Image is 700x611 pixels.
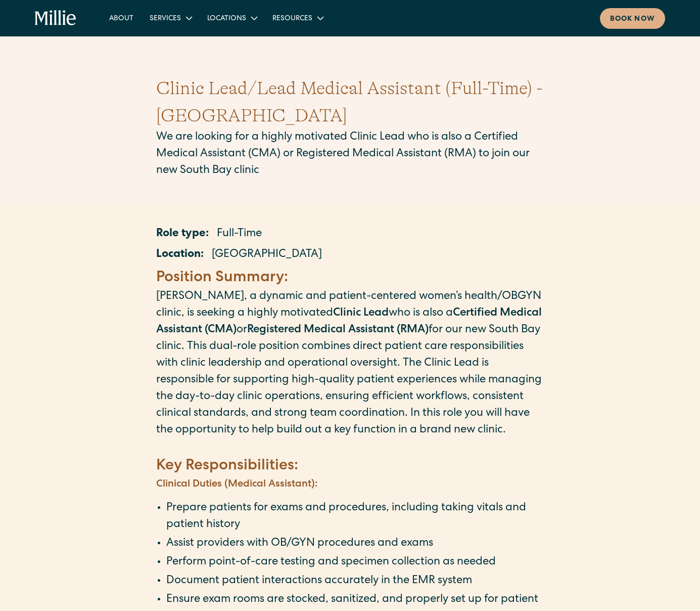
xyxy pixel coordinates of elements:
p: [PERSON_NAME], a dynamic and patient-centered women’s health/OBGYN clinic, is seeking a highly mo... [156,289,544,439]
li: Perform point-of-care testing and specimen collection as needed [166,554,544,571]
p: Full-Time [217,226,262,243]
p: ‍ [156,439,544,456]
a: About [101,10,142,26]
li: Document patient interactions accurately in the EMR system [166,573,544,590]
li: Assist providers with OB/GYN procedures and exams [166,536,544,552]
p: Role type: [156,226,209,243]
strong: Clinic Lead [333,308,389,319]
p: [GEOGRAPHIC_DATA] [212,247,322,264]
h1: Clinic Lead/Lead Medical Assistant (Full-Time) - [GEOGRAPHIC_DATA] [156,75,544,129]
p: We are looking for a highly motivated Clinic Lead who is also a Certified Medical Assistant (CMA)... [156,129,544,180]
div: Resources [272,14,312,24]
div: Resources [264,10,331,26]
p: Location: [156,247,204,264]
strong: Key Responsibilities: [156,459,298,474]
h4: ‍ [156,268,544,289]
div: Book now [610,14,655,25]
strong: Position Summary: [156,271,288,286]
strong: Registered Medical Assistant (RMA) [247,325,429,336]
div: Locations [207,14,246,24]
a: Book now [600,8,665,29]
div: Services [150,14,181,24]
strong: Clinical Duties (Medical Assistant): [156,479,317,490]
a: home [35,10,76,26]
li: Prepare patients for exams and procedures, including taking vitals and patient history [166,500,544,534]
div: Locations [199,10,264,26]
div: Services [142,10,199,26]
